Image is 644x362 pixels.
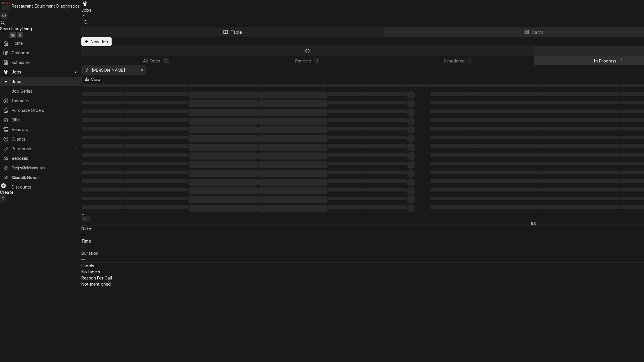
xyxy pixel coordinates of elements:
[537,153,620,157] span: ‌
[537,84,620,87] span: ‌
[295,58,311,64] div: Pending
[2,2,10,10] div: Restaurant Equipment Diagnostics's Avatar
[443,58,464,64] div: Scheduled
[81,37,112,46] button: New Job
[189,196,258,203] span: ‌
[11,32,15,38] span: ⌘
[365,92,407,96] span: ‌
[407,91,415,99] span: ‌
[258,118,328,125] span: ‌
[12,50,78,56] span: Calendar
[82,84,123,87] span: ‌
[124,144,188,148] span: ‌
[143,58,160,64] div: All Open
[537,205,620,209] span: ‌
[328,136,365,139] span: ‌
[472,136,537,139] span: ‌
[258,170,328,177] span: ‌
[430,136,472,139] span: ‌
[472,110,537,113] span: ‌
[365,162,407,165] span: ‌
[12,155,78,161] span: Reports
[189,153,258,160] span: ‌
[137,65,146,75] button: Erase input
[365,153,407,157] span: ‌
[164,58,169,64] div: 38
[12,126,78,132] span: Vendors
[82,110,123,113] span: ‌
[365,118,407,122] span: ‌
[407,169,415,178] span: ‌
[82,179,123,183] span: ‌
[472,144,537,148] span: ‌
[258,126,328,133] span: ‌
[81,269,100,274] span: No labels
[189,170,258,177] span: ‌
[12,107,78,113] span: Purchase Orders
[407,196,415,204] span: ‌
[82,153,123,157] span: ‌
[12,165,78,171] span: Help Center
[12,146,70,152] span: Pricebook
[82,197,123,200] span: ‌
[472,162,537,165] span: ‌
[12,88,78,94] span: Job Series
[537,118,620,122] span: ‌
[12,174,78,180] span: What's New
[19,32,22,38] span: K
[82,118,123,122] span: ‌
[365,171,407,174] span: ‌
[365,179,407,183] span: ‌
[430,179,472,183] span: ‌
[258,187,328,194] span: ‌
[328,92,365,96] span: ‌
[124,127,188,130] span: ‌
[365,110,407,113] span: ‌
[407,187,415,195] span: ‌
[328,118,365,122] span: ‌
[537,188,620,191] span: ‌
[124,197,188,200] span: ‌
[537,101,620,104] span: ‌
[82,188,123,191] span: ‌
[82,205,123,209] span: ‌
[189,126,258,133] span: ‌
[258,109,328,116] span: ‌
[430,110,472,113] span: ‌
[258,135,328,142] span: ‌
[124,205,188,209] span: ‌
[537,136,620,139] span: ‌
[407,84,430,87] span: ‌
[82,92,123,96] span: ‌
[82,171,123,174] span: ‌
[12,98,78,104] span: Invoices
[430,84,472,87] span: ‌
[407,152,415,160] span: ‌
[12,78,78,85] span: Jobs
[258,205,328,212] span: ‌
[328,127,365,130] span: ‌
[537,92,620,96] span: ‌
[328,205,365,209] span: ‌
[537,171,620,174] span: ‌
[328,179,365,183] span: ‌
[407,143,415,151] span: ‌
[407,117,415,125] span: ‌
[472,127,537,130] span: ‌
[124,136,188,139] span: ‌
[365,188,407,191] span: ‌
[82,127,123,130] span: ‌
[365,101,407,104] span: ‌
[430,101,472,104] span: ‌
[124,188,188,191] span: ‌
[231,29,242,35] div: Table
[365,136,407,139] span: ‌
[124,84,188,87] span: ‌
[365,144,407,148] span: ‌
[1,196,4,202] span: C
[81,75,104,84] button: View
[189,179,258,186] span: ‌
[258,92,328,98] span: ‌
[468,58,472,64] div: 1
[328,188,365,191] span: ‌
